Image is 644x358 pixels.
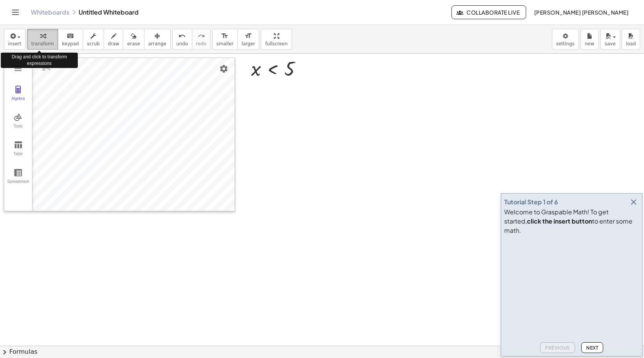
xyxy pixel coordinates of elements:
button: fullscreen [261,29,292,50]
button: redoredo [192,29,211,50]
button: format_sizesmaller [212,29,238,50]
span: settings [556,41,575,46]
canvas: Graphics View 1 [32,58,235,211]
div: Drag and click to transform expressions [1,53,78,68]
i: format_size [245,31,252,41]
button: undoundo [172,29,192,50]
button: draw [104,29,124,50]
span: new [585,41,594,46]
button: settings [552,29,579,50]
i: redo [198,31,205,41]
div: Welcome to Graspable Math! To get started, to enter some math. [504,207,639,235]
span: transform [31,41,54,46]
i: format_size [221,31,228,41]
button: Toggle navigation [9,6,22,18]
button: load [622,29,640,50]
button: save [600,29,620,50]
span: Next [586,345,598,351]
span: insert [8,41,21,46]
button: Settings [217,62,231,76]
span: smaller [216,41,233,46]
button: format_sizelarger [237,29,259,50]
button: erase [123,29,144,50]
span: Collaborate Live [458,9,520,16]
button: [PERSON_NAME] [PERSON_NAME] [528,5,635,19]
span: erase [127,41,140,46]
span: undo [176,41,188,46]
button: Next [581,342,603,353]
div: Algebra [6,96,30,107]
div: Tools [6,124,30,135]
span: arrange [148,41,166,46]
i: undo [178,31,186,41]
span: draw [108,41,119,46]
b: click the insert button [527,217,592,225]
span: [PERSON_NAME] [PERSON_NAME] [534,9,629,16]
a: Whiteboards [31,8,69,16]
button: keyboardkeypad [58,29,83,50]
div: Tutorial Step 1 of 6 [504,197,558,207]
button: transform [27,29,58,50]
span: keypad [62,41,79,46]
div: Table [6,152,30,162]
span: larger [241,41,255,46]
button: insert [4,29,25,50]
span: fullscreen [265,41,287,46]
button: Collaborate Live [451,5,526,19]
div: Spreadsheet [6,179,30,190]
span: redo [196,41,206,46]
button: scrub [83,29,104,50]
span: save [605,41,615,46]
button: arrange [144,29,171,50]
span: load [626,41,636,46]
button: new [580,29,599,50]
i: keyboard [67,31,74,41]
div: Graphing Calculator [4,58,235,211]
span: scrub [87,41,100,46]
